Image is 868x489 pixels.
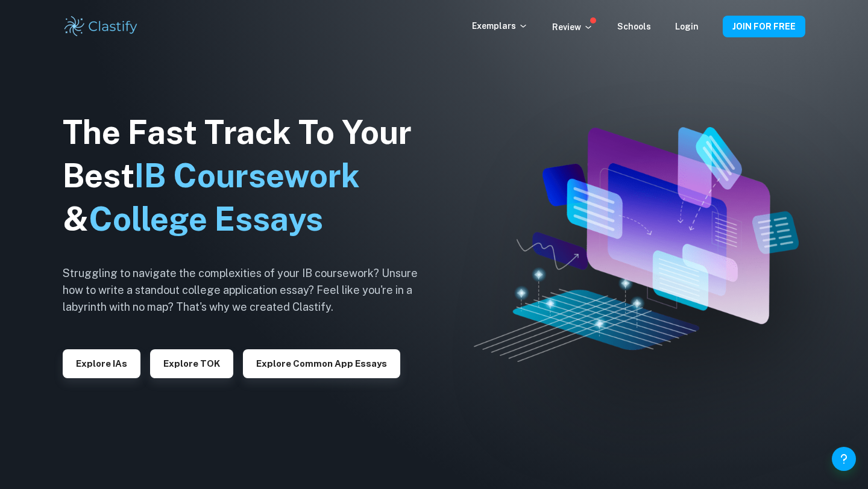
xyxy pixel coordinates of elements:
button: Explore IAs [63,349,140,378]
img: Clastify hero [474,127,799,362]
a: Schools [617,22,651,31]
a: Explore Common App essays [243,357,400,369]
button: Explore TOK [150,349,233,378]
a: Explore TOK [150,357,233,369]
button: Help and Feedback [832,447,856,471]
h6: Struggling to navigate the complexities of your IB coursework? Unsure how to write a standout col... [63,265,436,316]
button: JOIN FOR FREE [723,16,805,37]
p: Exemplars [472,19,528,33]
h1: The Fast Track To Your Best & [63,111,436,241]
a: Login [675,22,699,31]
a: Explore IAs [63,357,140,369]
button: Explore Common App essays [243,349,400,378]
p: Review [552,20,593,34]
span: IB Coursework [134,157,360,195]
img: Clastify logo [63,14,139,39]
span: College Essays [89,200,323,238]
